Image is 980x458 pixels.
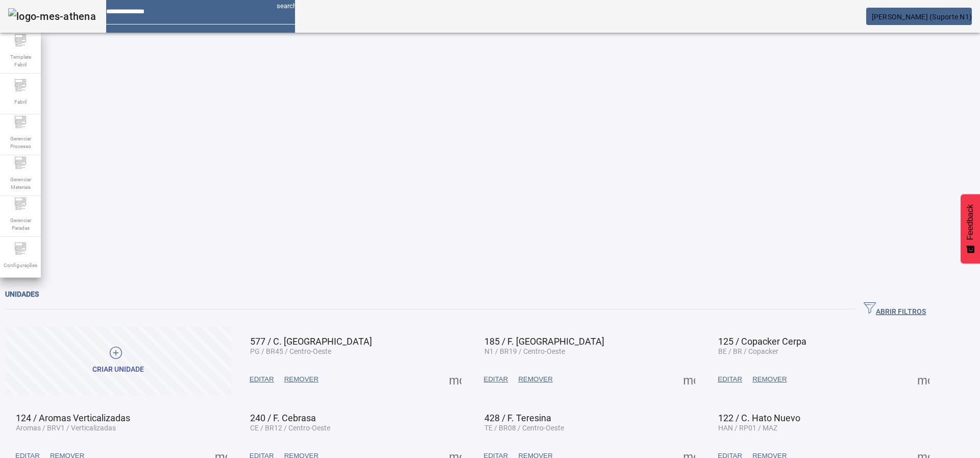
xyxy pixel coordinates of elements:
[513,370,557,389] button: REMOVER
[914,370,933,389] button: Mais
[5,290,39,298] span: Unidades
[11,95,30,109] span: Fabril
[244,370,279,389] button: EDITAR
[484,413,551,423] span: 428 / F. Teresina
[8,8,96,25] img: logo-mes-athena
[446,370,464,389] button: Mais
[1,258,40,272] span: Configurações
[5,213,36,235] span: Gerenciar Paradas
[484,424,564,432] span: TE / BR08 / Centro-Oeste
[855,300,934,319] button: ABRIR FILTROS
[5,326,232,395] button: Criar unidade
[250,413,316,423] span: 240 / F. Cebrasa
[250,374,274,384] span: EDITAR
[250,424,330,432] span: CE / BR12 / Centro-Oeste
[680,370,698,389] button: Mais
[16,413,130,423] span: 124 / Aromas Verticalizadas
[752,374,787,384] span: REMOVER
[966,204,975,240] span: Feedback
[718,413,800,423] span: 122 / C. Hato Nuevo
[872,13,972,21] span: [PERSON_NAME] (Suporte N1)
[5,173,36,194] span: Gerenciar Materiais
[718,336,806,347] span: 125 / Copacker Cerpa
[92,365,144,375] div: Criar unidade
[961,194,980,263] button: Feedback - Mostrar pesquisa
[16,424,116,432] span: Aromas / BRV1 / Verticalizadas
[284,374,318,384] span: REMOVER
[718,347,778,355] span: BE / BR / Copacker
[518,374,552,384] span: REMOVER
[713,370,747,389] button: EDITAR
[279,370,324,389] button: REMOVER
[864,302,926,317] span: ABRIR FILTROS
[250,347,331,355] span: PG / BR45 / Centro-Oeste
[479,370,513,389] button: EDITAR
[484,374,508,384] span: EDITAR
[718,424,777,432] span: HAN / RP01 / MAZ
[718,374,742,384] span: EDITAR
[5,132,36,153] span: Gerenciar Processo
[484,336,604,347] span: 185 / F. [GEOGRAPHIC_DATA]
[484,347,565,355] span: N1 / BR19 / Centro-Oeste
[250,336,372,347] span: 577 / C. [GEOGRAPHIC_DATA]
[5,50,36,71] span: Template Fabril
[747,370,792,389] button: REMOVER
